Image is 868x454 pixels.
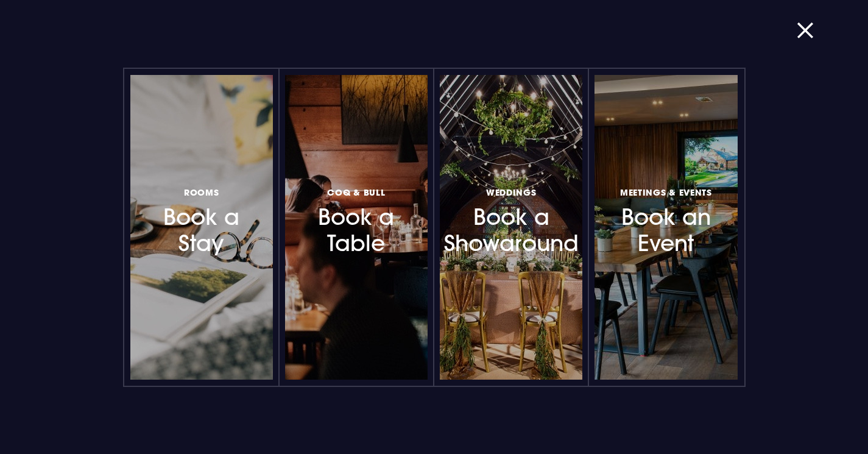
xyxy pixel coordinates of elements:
h3: Book a Table [306,185,407,257]
a: RoomsBook a Stay [130,75,273,380]
span: Rooms [184,186,219,198]
a: Meetings & EventsBook an Event [595,75,737,380]
h3: Book an Event [616,185,716,257]
span: Meetings & Events [620,186,712,198]
h3: Book a Stay [151,185,252,257]
span: Coq & Bull [327,186,385,198]
a: WeddingsBook a Showaround [440,75,582,380]
h3: Book a Showaround [461,185,562,257]
a: Coq & BullBook a Table [285,75,428,380]
span: Weddings [486,186,537,198]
